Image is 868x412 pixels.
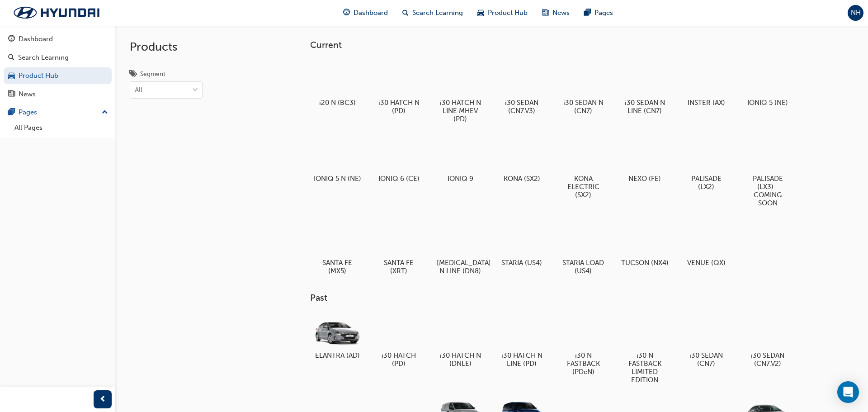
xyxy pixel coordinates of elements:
a: All Pages [11,121,112,135]
a: VENUE (QX) [679,218,733,270]
h5: SANTA FE (MX5) [314,259,361,275]
a: i20 N (BC3) [310,57,364,110]
h5: KONA ELECTRIC (SX2) [560,175,607,199]
h5: VENUE (QX) [683,259,730,267]
h5: INSTER (AX) [683,99,730,107]
a: News [4,86,112,103]
a: i30 SEDAN N (CN7) [556,57,610,118]
span: pages-icon [8,109,15,117]
h5: NEXO (FE) [621,175,669,183]
span: guage-icon [343,7,350,19]
a: search-iconSearch Learning [395,4,470,22]
span: news-icon [542,7,549,19]
h5: PALISADE (LX2) [683,175,730,191]
h5: SANTA FE (XRT) [375,259,423,275]
a: i30 N FASTBACK LIMITED EDITION [618,311,672,388]
a: KONA ELECTRIC (SX2) [556,133,610,202]
a: i30 HATCH N (PD) [372,57,426,118]
a: STARIA (US4) [495,218,549,270]
a: i30 HATCH (PD) [372,311,426,371]
button: DashboardSearch LearningProduct HubNews [4,29,112,104]
a: STARIA LOAD (US4) [556,218,610,278]
h5: i30 HATCH (PD) [375,351,423,368]
button: Pages [4,104,112,121]
a: SANTA FE (MX5) [310,218,364,278]
a: i30 SEDAN (CN7.V2) [741,311,795,371]
h5: i30 SEDAN (CN7) [683,351,730,368]
a: IONIQ 9 [433,133,487,186]
a: i30 HATCH N LINE (PD) [495,311,549,371]
a: i30 SEDAN N LINE (CN7) [618,57,672,118]
h5: STARIA (US4) [498,259,546,267]
a: i30 N FASTBACK (PDeN) [556,311,610,379]
h5: TUCSON (NX4) [621,259,669,267]
h5: KONA (SX2) [498,175,546,183]
a: car-iconProduct Hub [470,4,535,22]
a: ELANTRA (AD) [310,311,364,363]
h3: Current [310,40,824,50]
a: i30 SEDAN (CN7) [679,311,733,371]
span: prev-icon [99,394,106,405]
img: Trak [5,3,108,22]
a: PALISADE (LX3) - COMING SOON [741,133,795,210]
a: TUCSON (NX4) [618,218,672,270]
a: IONIQ 5 (NE) [741,57,795,110]
h5: ELANTRA (AD) [314,351,361,360]
span: NH [851,8,861,18]
a: INSTER (AX) [679,57,733,110]
span: Product Hub [488,8,528,18]
a: [MEDICAL_DATA] N LINE (DN8) [433,218,487,278]
a: KONA (SX2) [495,133,549,186]
span: car-icon [8,72,15,80]
h5: IONIQ 5 (NE) [744,99,792,107]
div: Segment [140,70,165,79]
span: tags-icon [130,71,137,79]
a: PALISADE (LX2) [679,133,733,194]
div: Dashboard [19,34,53,44]
span: down-icon [192,85,198,96]
h5: [MEDICAL_DATA] N LINE (DN8) [437,259,484,275]
div: Search Learning [18,52,69,63]
div: Open Intercom Messenger [837,381,859,403]
span: car-icon [477,7,484,19]
a: i30 HATCH N LINE MHEV (PD) [433,57,487,126]
h5: i30 SEDAN (CN7.V2) [744,351,792,368]
div: All [135,85,142,95]
div: Pages [19,107,37,118]
span: up-icon [102,107,108,118]
a: IONIQ 6 (CE) [372,133,426,186]
h5: i30 N FASTBACK LIMITED EDITION [621,351,669,384]
h5: PALISADE (LX3) - COMING SOON [744,175,792,207]
h3: Past [310,293,824,303]
a: pages-iconPages [577,4,620,22]
a: IONIQ 5 N (NE) [310,133,364,186]
h5: i30 HATCH N LINE (PD) [498,351,546,368]
button: NH [848,5,863,21]
span: news-icon [8,90,15,99]
span: pages-icon [584,7,591,19]
span: search-icon [8,54,14,62]
h5: IONIQ 9 [437,175,484,183]
span: Dashboard [354,8,388,18]
a: i30 SEDAN (CN7.V3) [495,57,549,118]
span: News [552,8,570,18]
a: Product Hub [4,67,112,84]
a: Dashboard [4,31,112,47]
h5: i30 SEDAN N LINE (CN7) [621,99,669,115]
span: Search Learning [412,8,463,18]
a: SANTA FE (XRT) [372,218,426,278]
h5: IONIQ 5 N (NE) [314,175,361,183]
h5: i30 HATCH N LINE MHEV (PD) [437,99,484,123]
span: guage-icon [8,35,15,43]
h5: STARIA LOAD (US4) [560,259,607,275]
h5: i20 N (BC3) [314,99,361,107]
h5: i30 SEDAN (CN7.V3) [498,99,546,115]
h5: i30 N FASTBACK (PDeN) [560,351,607,376]
h2: Products [130,40,203,54]
span: search-icon [402,7,409,19]
h5: i30 HATCH N (DNLE) [437,351,484,368]
a: Search Learning [4,49,112,66]
span: Pages [594,8,613,18]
